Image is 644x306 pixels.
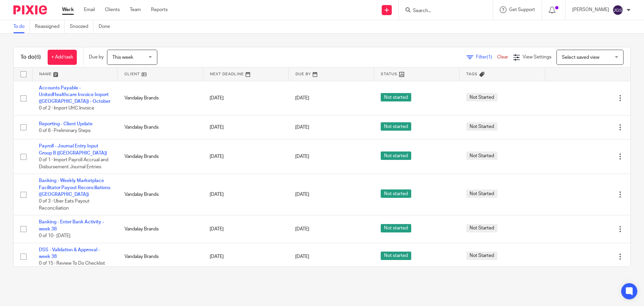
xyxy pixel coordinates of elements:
a: DSS - Validation & Approval - week 38 [39,248,100,259]
a: Banking - Weekly Marketplace Facilitator Payout Reconciliations ([GEOGRAPHIC_DATA]) [39,178,110,197]
td: [DATE] [203,243,288,270]
span: 0 of 15 · Review To Do Checklist [39,261,105,266]
a: Snoozed [70,20,94,33]
span: [DATE] [295,96,309,100]
span: Filter [476,55,497,59]
h1: To do [20,54,41,61]
a: Work [62,6,74,13]
span: Not Started [466,93,497,101]
td: [DATE] [203,215,288,243]
td: Vandalay Brands [118,174,203,215]
span: Select saved view [562,55,599,60]
td: Vandalay Brands [118,116,203,139]
span: [DATE] [295,227,309,231]
a: Payroll - Journal Entry Input Group B ([GEOGRAPHIC_DATA]) [39,144,107,155]
td: Vandalay Brands [118,81,203,116]
td: [DATE] [203,81,288,116]
td: Vandalay Brands [118,139,203,174]
span: Not started [381,151,411,160]
span: View Settings [523,55,551,59]
input: Search [412,8,473,14]
img: svg%3E [612,5,623,15]
a: Clients [105,6,120,13]
a: + Add task [48,50,77,65]
a: Accounts Payable - UnitedHealthcare Invoice Import ([GEOGRAPHIC_DATA]) - October [39,86,110,104]
span: Get Support [509,7,535,12]
span: [DATE] [295,154,309,159]
span: 0 of 6 · Preliminary Steps [39,128,91,133]
span: (6) [35,54,41,60]
img: Pixie [13,5,47,14]
a: Clear [497,55,508,59]
span: Tags [466,72,478,76]
span: Not Started [466,252,497,260]
p: [PERSON_NAME] [572,6,609,13]
span: 0 of 3 · Uber Eats Payout Reconciliation [39,199,90,211]
span: [DATE] [295,192,309,197]
span: Not started [381,189,411,198]
a: Reporting - Client Update [39,122,93,126]
a: Reassigned [35,20,65,33]
span: 0 of 10 · [DATE] [39,233,70,238]
td: Vandalay Brands [118,215,203,243]
a: To do [13,20,30,33]
a: Reports [151,6,168,13]
span: [DATE] [295,125,309,130]
p: Due by [89,54,104,60]
a: Email [84,6,95,13]
td: [DATE] [203,174,288,215]
span: 0 of 1 · Import Payroll Accrual and Disbursement Journal Entries [39,158,108,169]
span: Not started [381,252,411,260]
span: Not started [381,224,411,232]
span: Not started [381,93,411,101]
span: Not Started [466,224,497,232]
span: Not Started [466,122,497,131]
td: [DATE] [203,139,288,174]
a: Banking - Enter Bank Activity - week 38 [39,220,104,231]
span: Not Started [466,151,497,160]
span: [DATE] [295,254,309,259]
a: Done [99,20,115,33]
a: Team [130,6,141,13]
span: (1) [487,55,492,59]
span: This week [112,55,133,60]
span: Not started [381,122,411,131]
td: Vandalay Brands [118,243,203,270]
span: 0 of 2 · Import UHC Invoice [39,106,94,111]
span: Not Started [466,189,497,198]
td: [DATE] [203,116,288,139]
